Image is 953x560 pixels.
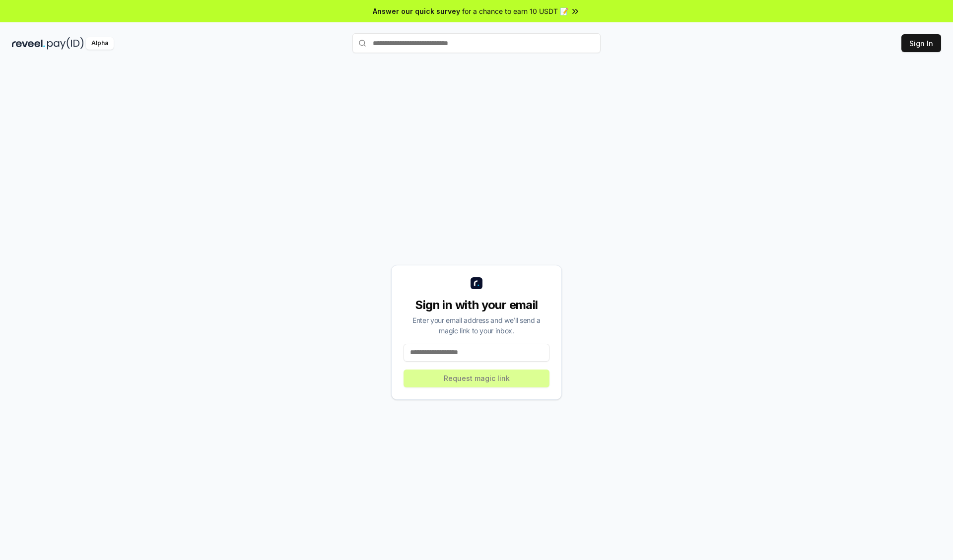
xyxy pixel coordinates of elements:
div: Alpha [86,37,114,50]
span: for a chance to earn 10 USDT 📝 [462,6,568,16]
div: Enter your email address and we’ll send a magic link to your inbox. [404,315,549,336]
button: Sign In [901,34,941,52]
div: Sign in with your email [404,297,549,313]
img: logo_small [471,277,482,289]
span: Answer our quick survey [373,6,460,16]
img: pay_id [47,37,84,50]
img: reveel_dark [12,37,45,50]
